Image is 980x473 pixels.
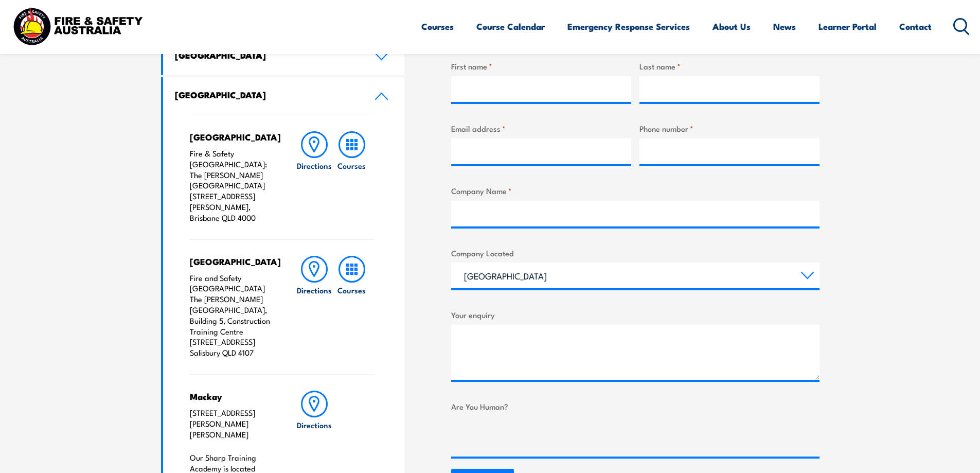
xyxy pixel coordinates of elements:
h4: [GEOGRAPHIC_DATA] [190,131,276,143]
a: Learner Portal [818,13,877,40]
label: First name [451,60,631,72]
h6: Directions [297,285,332,295]
a: Courses [333,131,370,223]
h4: Mackay [190,391,276,402]
label: Your enquiry [451,309,819,321]
a: About Us [712,13,751,40]
label: Company Name [451,185,819,197]
a: Emergency Response Services [567,13,690,40]
h4: [GEOGRAPHIC_DATA] [190,256,276,267]
a: Courses [333,256,370,358]
iframe: reCAPTCHA [451,416,608,457]
label: Last name [639,60,819,72]
p: [STREET_ADDRESS][PERSON_NAME][PERSON_NAME] [190,408,276,440]
label: Email address [451,122,631,134]
a: Course Calendar [476,13,545,40]
label: Phone number [639,122,819,134]
a: Contact [899,13,932,40]
h6: Courses [337,160,366,171]
a: [GEOGRAPHIC_DATA] [163,38,405,75]
a: Directions [296,256,333,358]
h4: [GEOGRAPHIC_DATA] [175,89,359,100]
label: Company Located [451,247,819,259]
a: Courses [421,13,454,40]
h6: Courses [337,285,366,295]
a: News [773,13,796,40]
a: Directions [296,131,333,223]
h6: Directions [297,419,332,430]
p: Fire and Safety [GEOGRAPHIC_DATA] The [PERSON_NAME][GEOGRAPHIC_DATA], Building 5, Construction Tr... [190,273,276,358]
a: [GEOGRAPHIC_DATA] [163,77,405,115]
h6: Directions [297,160,332,171]
p: Fire & Safety [GEOGRAPHIC_DATA]: The [PERSON_NAME][GEOGRAPHIC_DATA] [STREET_ADDRESS][PERSON_NAME]... [190,148,276,223]
label: Are You Human? [451,400,819,412]
h4: [GEOGRAPHIC_DATA] [175,49,359,61]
